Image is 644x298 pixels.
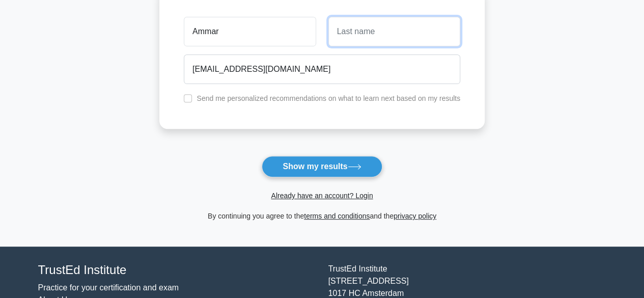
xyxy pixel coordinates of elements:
input: Email [184,55,460,84]
input: Last name [328,17,460,46]
div: By continuing you agree to the and the [153,210,491,222]
a: Practice for your certification and exam [38,283,179,292]
a: terms and conditions [304,212,370,220]
h4: TrustEd Institute [38,263,316,278]
input: First name [184,17,316,46]
a: privacy policy [394,212,436,220]
a: Already have an account? Login [271,192,373,200]
button: Show my results [262,156,382,177]
label: Send me personalized recommendations on what to learn next based on my results [197,94,460,102]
